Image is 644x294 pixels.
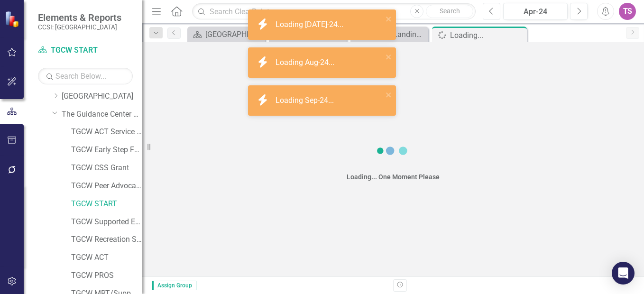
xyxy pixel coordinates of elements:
button: Apr-24 [503,3,568,20]
a: [GEOGRAPHIC_DATA] [62,91,142,102]
span: Elements & Reports [38,12,121,23]
div: Apr-24 [506,6,564,18]
button: close [386,13,392,24]
div: Loading... [450,29,524,41]
small: CCSI: [GEOGRAPHIC_DATA] [38,23,121,31]
input: Search Below... [38,68,133,84]
a: TGCW ACT [71,252,142,263]
input: Search ClearPoint... [192,3,476,20]
a: TGCW START [71,199,142,210]
div: Open Intercom Messenger [612,262,635,285]
button: close [386,51,392,62]
span: Search [440,7,460,15]
a: TGCW START [38,45,133,56]
a: TGCW Recreation Services [71,234,142,245]
a: TGCW Peer Advocacy/Support [71,181,142,192]
div: [GEOGRAPHIC_DATA] [205,28,263,40]
button: TS [619,3,636,20]
a: TGCW Early Step Forward [71,145,142,156]
a: The Guidance Center of [GEOGRAPHIC_DATA] [62,109,142,120]
div: Loading Aug-24... [276,57,337,68]
button: Search [426,5,473,18]
div: Loading [DATE]-24... [276,19,346,30]
a: TGCW Supported Ed - COLLEGE [71,217,142,228]
span: Assign Group [152,281,196,290]
a: TGCW PROS [71,270,142,281]
div: Loading Sep-24... [276,95,336,106]
img: ClearPoint Strategy [5,11,21,28]
a: TGCW ACT Service Dollars [71,127,142,138]
button: close [386,89,392,100]
div: Loading... One Moment Please [347,172,440,182]
a: [GEOGRAPHIC_DATA] [190,28,263,40]
a: TGCW CSS Grant [71,163,142,174]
